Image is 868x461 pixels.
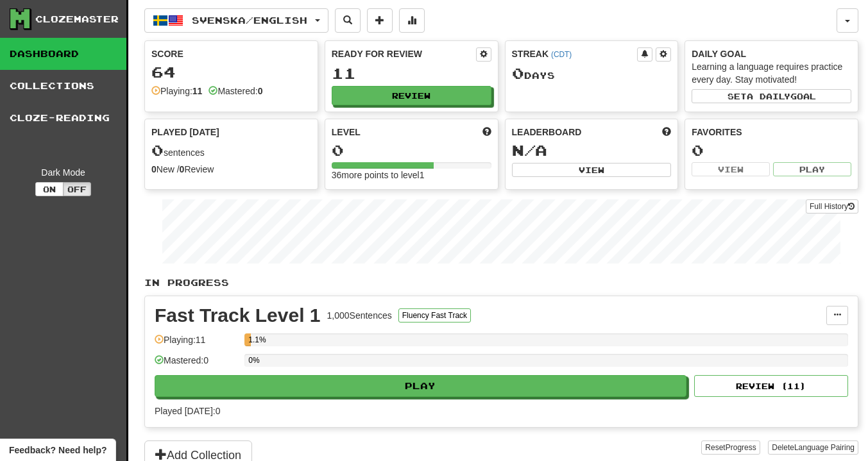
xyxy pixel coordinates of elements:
[155,375,686,397] button: Play
[747,92,790,101] span: a daily
[367,8,393,33] button: Add sentence to collection
[155,406,220,416] span: Played [DATE]: 0
[692,47,851,60] div: Daily Goal
[768,440,858,455] button: DeleteLanguage Pairing
[35,13,119,26] div: Clozemaster
[398,308,471,323] button: Fluency Fast Track
[151,163,311,176] div: New / Review
[701,440,760,455] button: ResetProgress
[155,354,238,375] div: Mastered: 0
[399,8,425,33] button: More stats
[773,162,851,176] button: Play
[180,164,185,174] strong: 0
[151,47,311,60] div: Score
[35,182,64,196] button: On
[694,375,848,397] button: Review (11)
[662,126,671,138] span: This week in points, UTC
[144,276,858,289] p: In Progress
[208,85,262,97] div: Mastered:
[512,126,582,138] span: Leaderboard
[63,182,91,196] button: Off
[192,86,203,96] strong: 11
[332,47,476,60] div: Ready for Review
[332,126,361,138] span: Level
[10,166,117,179] div: Dark Mode
[692,89,851,103] button: Seta dailygoal
[692,60,851,86] div: Learning a language requires practice every day. Stay motivated!
[512,64,524,82] span: 0
[155,306,321,325] div: Fast Track Level 1
[151,142,311,159] div: sentences
[482,126,491,138] span: Score more points to level up
[692,162,770,176] button: View
[794,443,855,452] span: Language Pairing
[512,65,672,82] div: Day s
[692,142,851,158] div: 0
[335,8,361,33] button: Search sentences
[258,86,263,96] strong: 0
[248,333,251,346] div: 1.1%
[512,47,638,60] div: Streak
[551,50,572,59] a: (CDT)
[155,333,238,355] div: Playing: 11
[726,443,756,452] span: Progress
[9,444,106,457] span: Open feedback widget
[144,8,328,33] button: Svenska/English
[806,199,858,214] a: Full History
[512,141,547,159] span: N/A
[151,141,164,159] span: 0
[332,142,491,158] div: 0
[332,65,491,81] div: 11
[512,163,672,177] button: View
[332,86,491,105] button: Review
[327,309,392,322] div: 1,000 Sentences
[151,85,202,97] div: Playing:
[692,126,851,138] div: Favorites
[151,64,311,80] div: 64
[151,164,157,174] strong: 0
[192,15,307,26] span: Svenska / English
[151,126,219,138] span: Played [DATE]
[332,169,491,181] div: 36 more points to level 1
